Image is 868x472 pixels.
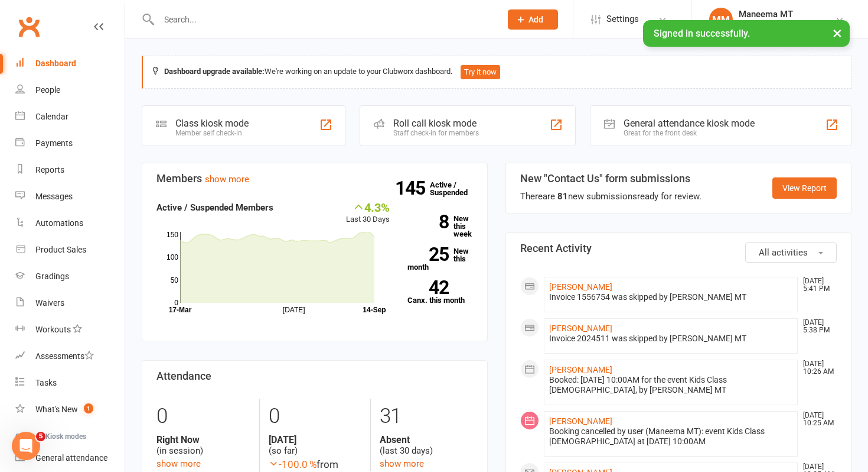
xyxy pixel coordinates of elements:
[36,432,45,441] span: 5
[35,405,78,414] div: What's New
[407,280,474,304] a: 42Canx. this month
[407,215,474,238] a: 8New this week
[549,426,792,447] div: Booking cancelled by user (Maneema MT): event Kids Class [DEMOGRAPHIC_DATA] at [DATE] 10:00AM
[35,85,60,95] div: People
[15,316,125,343] a: Workouts
[175,118,249,129] div: Class kiosk mode
[395,179,430,197] strong: 145
[35,112,68,121] div: Calendar
[15,445,125,471] a: General attendance kiosk mode
[739,9,820,20] div: Maneema MT
[155,11,492,28] input: Search...
[745,243,837,263] button: All activities
[156,458,201,469] a: show more
[205,174,249,185] a: show more
[15,157,125,183] a: Reports
[407,279,449,296] strong: 42
[624,129,755,137] div: Great for the front desk
[380,434,473,445] strong: Absent
[15,370,125,396] a: Tasks
[15,130,125,157] a: Payments
[15,290,125,316] a: Waivers
[269,399,362,434] div: 0
[461,65,500,79] button: Try it now
[520,243,837,254] h3: Recent Activity
[84,403,93,413] span: 1
[35,271,69,281] div: Gradings
[156,173,473,185] h3: Members
[520,189,701,203] div: There are new submissions ready for review.
[35,325,71,334] div: Workouts
[407,245,449,263] strong: 25
[15,104,125,130] a: Calendar
[772,177,837,199] a: View Report
[14,12,44,41] a: Clubworx
[156,370,473,382] h3: Attendance
[549,282,612,292] a: [PERSON_NAME]
[35,218,83,228] div: Automations
[156,399,250,434] div: 0
[35,378,57,387] div: Tasks
[557,191,568,202] strong: 81
[35,453,107,463] div: General attendance
[156,434,250,445] strong: Right Now
[709,8,733,31] div: MM
[549,334,792,344] div: Invoice 2024511 was skipped by [PERSON_NAME] MT
[164,67,265,76] strong: Dashboard upgrade available:
[393,129,479,137] div: Staff check-in for members
[15,77,125,104] a: People
[797,360,836,376] time: [DATE] 10:26 AM
[759,247,808,258] span: All activities
[35,59,76,68] div: Dashboard
[606,6,639,33] span: Settings
[156,434,250,457] div: (in session)
[380,399,473,434] div: 31
[35,138,73,148] div: Payments
[528,15,543,24] span: Add
[269,434,362,445] strong: [DATE]
[15,183,125,210] a: Messages
[12,432,40,460] iframe: Intercom live chat
[549,324,612,333] a: [PERSON_NAME]
[739,20,820,30] div: [PERSON_NAME] Thai
[15,237,125,263] a: Product Sales
[393,118,479,129] div: Roll call kiosk mode
[346,201,390,226] div: Last 30 Days
[549,292,792,302] div: Invoice 1556754 was skipped by [PERSON_NAME] MT
[35,351,94,361] div: Assessments
[624,118,755,129] div: General attendance kiosk mode
[156,202,273,213] strong: Active / Suspended Members
[827,20,848,46] button: ×
[797,319,836,334] time: [DATE] 5:38 PM
[549,365,612,374] a: [PERSON_NAME]
[35,245,86,254] div: Product Sales
[269,458,316,470] span: -100.0 %
[407,247,474,271] a: 25New this month
[380,458,424,469] a: show more
[654,28,750,39] span: Signed in successfully.
[520,173,701,185] h3: New "Contact Us" form submissions
[508,9,558,30] button: Add
[35,165,64,174] div: Reports
[430,172,482,205] a: 145Active / Suspended
[380,434,473,457] div: (last 30 days)
[407,213,449,231] strong: 8
[142,56,851,89] div: We're working on an update to your Clubworx dashboard.
[346,201,390,214] div: 4.3%
[797,412,836,427] time: [DATE] 10:25 AM
[549,375,792,395] div: Booked: [DATE] 10:00AM for the event Kids Class [DEMOGRAPHIC_DATA], by [PERSON_NAME] MT
[549,416,612,426] a: [PERSON_NAME]
[35,192,73,201] div: Messages
[15,343,125,370] a: Assessments
[15,396,125,423] a: What's New1
[35,298,64,308] div: Waivers
[15,50,125,77] a: Dashboard
[15,210,125,237] a: Automations
[269,434,362,457] div: (so far)
[175,129,249,137] div: Member self check-in
[797,277,836,293] time: [DATE] 5:41 PM
[15,263,125,290] a: Gradings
